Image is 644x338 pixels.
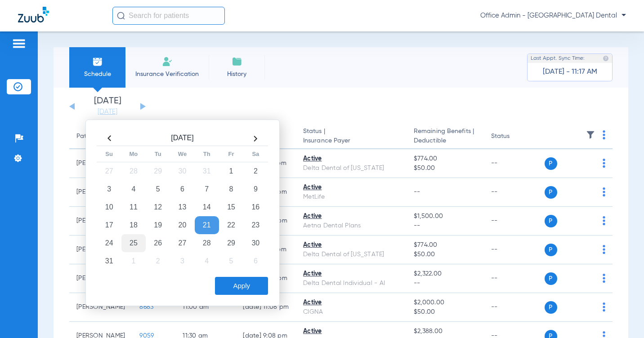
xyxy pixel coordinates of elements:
[545,301,557,314] span: P
[484,178,545,207] td: --
[303,250,399,259] div: Delta Dental of [US_STATE]
[484,149,545,178] td: --
[603,187,605,196] img: group-dot-blue.svg
[603,130,605,139] img: group-dot-blue.svg
[215,70,258,79] span: History
[303,307,399,317] div: CIGNA
[303,192,399,202] div: MetLife
[80,107,134,116] a: [DATE]
[303,240,399,250] div: Active
[18,7,49,22] img: Zuub Logo
[484,264,545,293] td: --
[484,236,545,264] td: --
[12,38,26,49] img: hamburger-icon
[543,67,597,76] span: [DATE] - 11:17 AM
[117,12,125,20] img: Search Icon
[414,298,477,307] span: $2,000.00
[603,55,609,62] img: last sync help info
[414,327,477,336] span: $2,388.00
[414,307,477,317] span: $50.00
[303,221,399,231] div: Aetna Dental Plans
[232,56,242,67] img: History
[531,54,585,63] span: Last Appt. Sync Time:
[303,136,399,146] span: Insurance Payer
[303,164,399,173] div: Delta Dental of [US_STATE]
[480,11,626,20] span: Office Admin - [GEOGRAPHIC_DATA] Dental
[414,164,477,173] span: $50.00
[545,215,557,227] span: P
[92,56,103,67] img: Schedule
[76,132,125,141] div: Patient Name
[586,130,595,139] img: filter.svg
[414,221,477,231] span: --
[162,56,173,67] img: Manual Insurance Verification
[414,212,477,221] span: $1,500.00
[545,244,557,256] span: P
[303,183,399,192] div: Active
[414,250,477,259] span: $50.00
[603,302,605,311] img: group-dot-blue.svg
[603,159,605,168] img: group-dot-blue.svg
[484,124,545,149] th: Status
[603,216,605,225] img: group-dot-blue.svg
[296,124,407,149] th: Status |
[414,189,420,195] span: --
[303,269,399,279] div: Active
[175,293,236,322] td: 11:00 AM
[121,131,243,146] th: [DATE]
[414,136,477,146] span: Deductible
[545,186,557,199] span: P
[414,269,477,279] span: $2,322.00
[112,7,225,25] input: Search for patients
[76,132,116,141] div: Patient Name
[603,274,605,283] img: group-dot-blue.svg
[69,293,132,322] td: [PERSON_NAME]
[603,245,605,254] img: group-dot-blue.svg
[414,240,477,250] span: $774.00
[484,207,545,236] td: --
[236,293,296,322] td: [DATE] 11:08 PM
[132,70,202,79] span: Insurance Verification
[414,154,477,164] span: $774.00
[545,272,557,285] span: P
[303,212,399,221] div: Active
[407,124,484,149] th: Remaining Benefits |
[76,70,119,79] span: Schedule
[215,277,268,295] button: Apply
[545,157,557,170] span: P
[303,279,399,288] div: Delta Dental Individual - AI
[414,279,477,288] span: --
[80,97,134,116] li: [DATE]
[303,298,399,307] div: Active
[303,327,399,336] div: Active
[139,304,153,310] span: 8683
[303,154,399,164] div: Active
[484,293,545,322] td: --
